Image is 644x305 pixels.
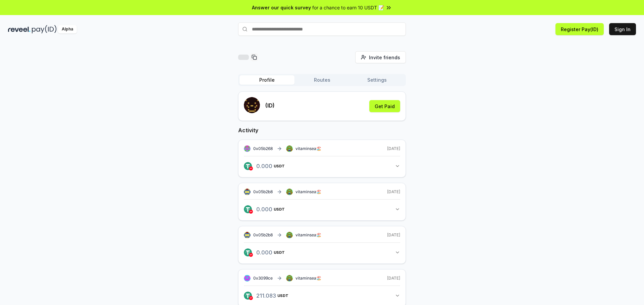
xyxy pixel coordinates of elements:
[350,75,405,85] button: Settings
[32,25,57,33] img: pay_id
[244,290,400,301] button: 211.083USDT
[249,296,253,300] img: optimism.png
[265,101,275,109] p: (ID)
[239,75,294,85] button: Profile
[249,166,253,170] img: optimism.png
[244,248,252,256] img: logo.png
[609,23,636,35] button: Sign In
[244,162,252,170] img: logo.png
[369,100,400,112] button: Get Paid
[249,210,253,214] img: optimism.png
[253,146,273,151] span: 0x05b268
[555,23,604,35] button: Register Pay(ID)
[238,126,406,134] h2: Activity
[249,253,253,257] img: optimism.png
[296,276,321,281] span: vitaminsea🏖️
[312,4,384,11] span: for a chance to earn 10 USDT 📝
[253,276,273,281] span: 0x3099ce
[244,205,252,213] img: logo.png
[369,54,400,61] span: Invite friends
[387,146,400,151] span: [DATE]
[8,25,31,33] img: reveel_dark
[296,146,321,151] span: vitaminsea🏖️
[244,292,252,300] img: logo.png
[387,232,400,238] span: [DATE]
[296,189,321,195] span: vitaminsea🏖️
[253,232,273,237] span: 0x05b2b8
[253,189,273,194] span: 0x05b2b8
[294,75,350,85] button: Routes
[387,189,400,195] span: [DATE]
[252,4,311,11] span: Answer our quick survey
[296,232,321,238] span: vitaminsea🏖️
[58,25,77,33] div: Alpha
[244,160,400,172] button: 0.000USDT
[355,51,406,63] button: Invite friends
[244,247,400,258] button: 0.000USDT
[244,204,400,215] button: 0.000USDT
[387,276,400,281] span: [DATE]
